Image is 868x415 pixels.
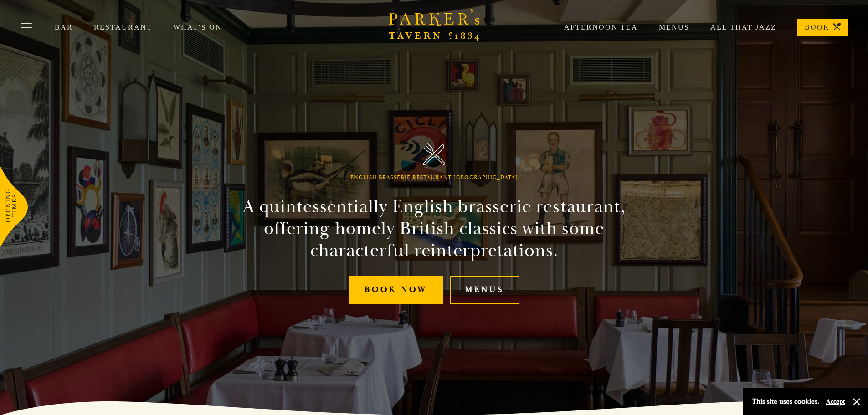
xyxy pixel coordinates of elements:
[852,397,861,406] button: Close and accept
[226,196,642,261] h2: A quintessentially English brasserie restaurant, offering homely British classics with some chara...
[752,395,819,408] p: This site uses cookies.
[450,276,519,304] a: Menus
[826,397,845,406] button: Accept
[423,143,445,165] img: Parker's Tavern Brasserie Cambridge
[350,174,518,181] h1: English Brasserie Restaurant [GEOGRAPHIC_DATA]
[349,276,443,304] a: Book Now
